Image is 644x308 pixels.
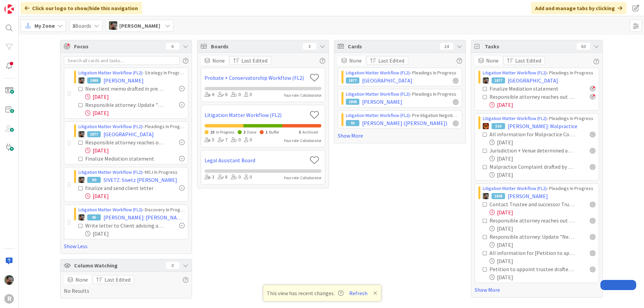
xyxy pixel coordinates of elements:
span: Last Edited [515,56,541,65]
div: 80 [87,177,101,183]
div: 0 [244,136,252,144]
b: 3 [72,22,75,29]
div: Click our logo to show/hide this navigation [21,2,142,14]
div: [DATE] [85,109,185,117]
div: Your role: Collaborator [284,138,321,144]
div: Add and manage tabs by clicking [531,2,626,14]
div: › Discovery In Progress [78,206,185,213]
div: All information for Malpractice Complaint identified and obtained (beyond demand letter stage) [490,130,575,138]
span: None [212,56,225,65]
div: Responsible attorney reaches out to client to review status + memo, preliminary analysis and disc... [85,138,164,146]
a: Litigation Matter Workflow (FL2) [205,111,307,119]
img: TR [483,123,489,129]
div: 3 [303,43,316,50]
span: [GEOGRAPHIC_DATA] [508,76,558,85]
div: Write letter to Client advising against trial [85,221,164,230]
div: Finalize Mediation statement [85,155,164,163]
div: Finalize Mediation statement [490,85,571,93]
button: Last Edited [230,56,271,65]
div: Your role: Collaborator [284,175,321,181]
div: [DATE] [490,224,595,233]
div: 516 [492,123,505,129]
a: Litigation Matter Workflow (FL2) [78,207,142,213]
button: Last Edited [366,56,408,65]
div: 63 [577,43,590,50]
div: 1877 [346,77,359,84]
a: Show More [475,286,599,294]
div: Responsible attorney: Update "Next Deadline" field on this card (if applicable) [85,101,164,109]
span: This view has recent changes. [267,289,343,297]
a: Litigation Matter Workflow (FL2) [78,123,142,129]
input: Search all cards and tasks... [64,56,180,65]
div: [DATE] [490,171,595,179]
span: Archived [303,129,318,135]
img: MW [109,21,117,30]
div: [DATE] [85,146,185,155]
div: [DATE] [490,138,595,146]
div: Petition to appoint trustee drafted by Attorney [490,265,575,273]
a: Litigation Matter Workflow (FL2) [483,115,547,121]
div: All information for [Petition to appoint trustee identified and obtained (beyond demand letter st... [490,249,575,257]
a: Litigation Matter Workflow (FL2) [346,91,410,97]
div: [DATE] [85,192,185,200]
div: [DATE] [490,155,595,163]
div: › Pre-litigation Negotiation [346,112,458,119]
div: 3 [205,173,214,181]
div: Responsible attorney: Update "Next Deadline" field on this card (if applicable) [490,233,575,241]
div: › Pleadings In Progress [346,69,458,76]
span: Focus [74,42,161,50]
div: [DATE] [490,241,595,249]
span: 5 [299,129,301,135]
div: 0 [166,262,180,269]
a: Litigation Matter Workflow (FL2) [78,70,142,76]
img: Visit kanbanzone.com [4,4,14,14]
div: Your role: Collaborator [284,92,321,98]
img: MW [78,77,85,84]
span: [PERSON_NAME] [362,98,402,106]
span: Cards [348,42,436,50]
div: › Strategy In Progress [78,69,185,76]
span: [GEOGRAPHIC_DATA] [103,130,154,138]
img: MW [78,214,85,220]
div: [DATE] [490,257,595,265]
div: 0 [231,173,241,181]
a: Litigation Matter Workflow (FL2) [483,185,547,191]
div: 0 [231,136,241,144]
a: Legal Assistant Board [205,156,307,164]
div: › Pleadings In Progress [78,123,185,130]
div: 8 [218,173,228,181]
a: Litigation Matter Workflow (FL2) [483,70,547,76]
span: [PERSON_NAME] [103,76,144,85]
div: 24 [440,43,453,50]
img: MW [78,131,85,137]
div: R [4,294,14,304]
div: 0 [244,91,252,98]
a: Litigation Matter Workflow (FL2) [78,169,142,175]
div: 95 [87,214,101,220]
a: Show Less [64,242,188,250]
span: Column Watching [74,261,163,269]
a: Show More [338,132,462,140]
div: [DATE] [490,208,595,216]
span: Last Edited [104,276,130,284]
div: Jurisdiction + Venue determined and card updated to reflect both [490,146,575,155]
a: Probate + Conservatorship Workflow (FL2) [205,74,307,82]
span: [PERSON_NAME] ([PERSON_NAME]) [362,119,447,127]
div: 1877 [492,77,505,84]
a: Litigation Matter Workflow (FL2) [346,70,410,76]
span: SIVETZ: Sivetz [PERSON_NAME] [103,176,177,184]
div: › Pleadings In Progress [483,185,595,192]
div: [DATE] [85,93,185,101]
div: [DATE] [490,273,595,281]
span: Boards [72,22,91,30]
div: No Results [64,275,188,295]
span: Last Edited [241,56,267,65]
span: 2 [243,129,245,135]
span: [PERSON_NAME] [508,192,548,200]
a: Litigation Matter Workflow (FL2) [346,112,410,118]
span: None [75,276,88,284]
button: Last Edited [503,56,545,65]
div: finalize and send client letter [85,184,164,192]
span: 1 [265,129,267,135]
div: New client memo drafted in preparation for client call on 9-5 [85,85,164,93]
